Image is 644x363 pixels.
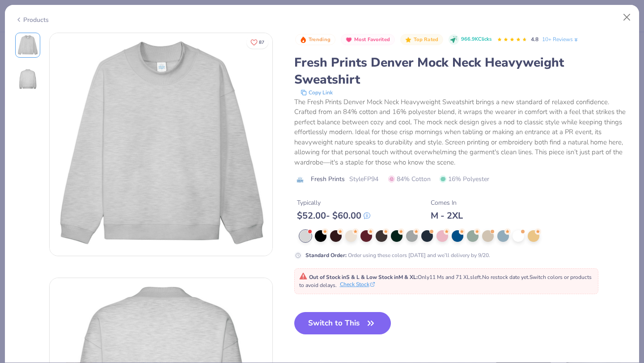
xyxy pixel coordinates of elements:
[300,36,307,43] img: Trending sort
[15,15,49,25] div: Products
[340,280,375,288] button: Check Stock
[400,34,443,46] button: Badge Button
[299,274,592,289] span: Only 11 Ms and 71 XLs left. Switch colors or products to avoid delays.
[295,34,335,46] button: Badge Button
[297,198,370,207] div: Typically
[341,34,395,46] button: Badge Button
[354,37,390,42] span: Most Favorited
[246,36,268,49] button: Like
[619,9,636,26] button: Close
[309,37,330,42] span: Trending
[440,174,489,184] span: 16% Polyester
[361,274,418,281] strong: & Low Stock in M & XL :
[414,37,439,42] span: Top Rated
[531,36,538,43] span: 4.8
[431,210,463,221] div: M - 2XL
[50,33,272,256] img: Front
[345,36,352,43] img: Most Favorited sort
[305,252,347,259] strong: Standard Order :
[497,33,527,47] div: 4.8 Stars
[461,36,491,43] span: 966.9K Clicks
[305,251,490,259] div: Order using these colors [DATE] and we’ll delivery by 9/20.
[405,36,412,43] img: Top Rated sort
[294,176,306,183] img: brand logo
[294,54,629,88] div: Fresh Prints Denver Mock Neck Heavyweight Sweatshirt
[431,198,463,207] div: Comes In
[294,97,629,168] div: The Fresh Prints Denver Mock Neck Heavyweight Sweatshirt brings a new standard of relaxed confide...
[309,274,361,281] strong: Out of Stock in S & L
[542,35,579,43] a: 10+ Reviews
[482,274,530,281] span: No restock date yet.
[17,34,38,56] img: Front
[388,174,431,184] span: 84% Cotton
[349,174,378,184] span: Style FP94
[294,312,391,334] button: Switch to This
[259,40,264,45] span: 87
[17,68,38,90] img: Back
[311,174,345,184] span: Fresh Prints
[297,210,370,221] div: $ 52.00 - $ 60.00
[298,88,335,97] button: copy to clipboard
